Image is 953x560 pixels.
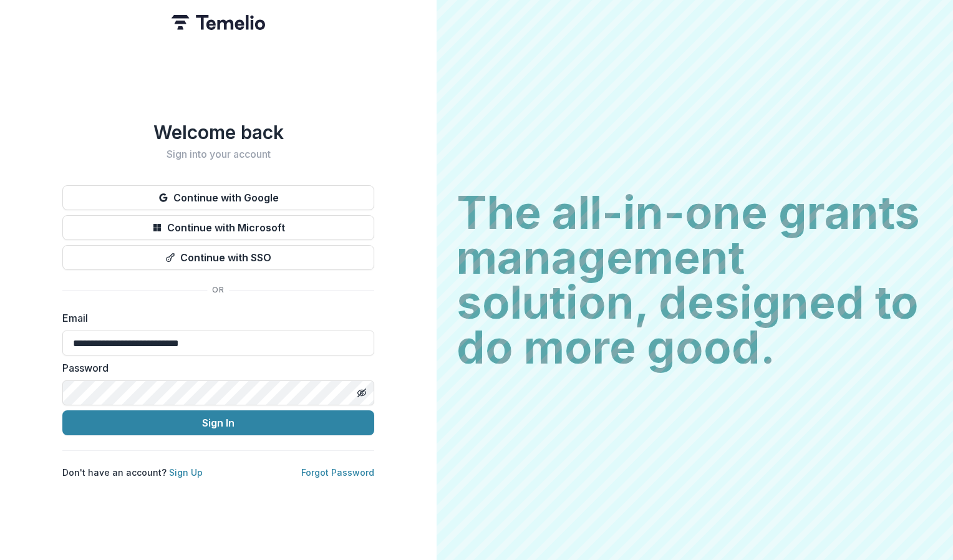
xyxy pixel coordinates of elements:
a: Sign Up [169,467,203,478]
h1: Welcome back [62,121,374,143]
p: Don't have an account? [62,466,203,479]
a: Forgot Password [301,467,374,478]
button: Sign In [62,410,374,435]
button: Continue with Google [62,185,374,210]
h2: Sign into your account [62,148,374,160]
img: Temelio [172,15,265,30]
label: Password [62,360,367,375]
button: Continue with Microsoft [62,215,374,240]
button: Toggle password visibility [352,383,372,403]
label: Email [62,311,367,326]
button: Continue with SSO [62,245,374,270]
